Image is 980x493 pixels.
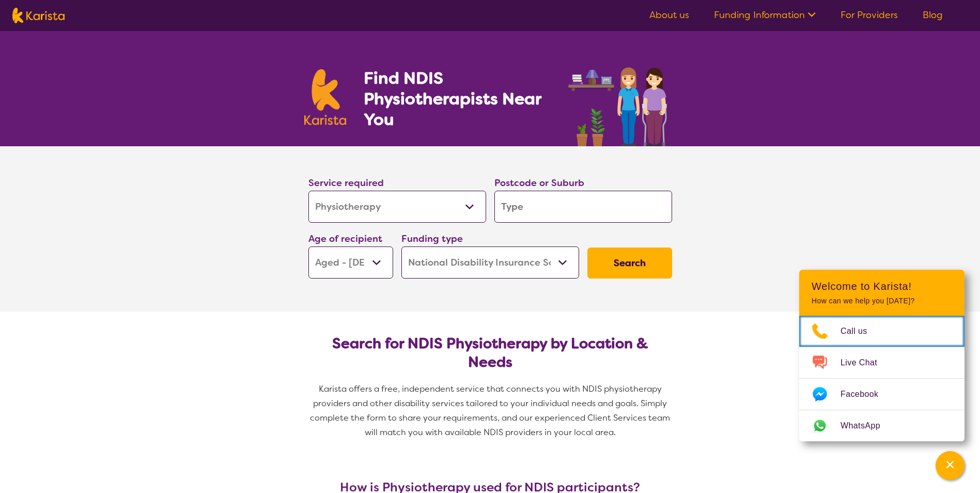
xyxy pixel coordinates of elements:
[812,297,952,305] p: How can we help you [DATE]?
[936,451,965,480] button: Channel Menu
[841,9,898,21] a: For Providers
[304,382,676,440] p: Karista offers a free, independent service that connects you with NDIS physiotherapy providers an...
[841,355,890,371] span: Live Chat
[401,233,463,245] label: Funding type
[12,8,65,23] img: Karista logo
[812,280,952,292] h2: Welcome to Karista!
[317,334,664,372] h2: Search for NDIS Physiotherapy by Location & Needs
[494,191,672,223] input: Type
[494,177,584,189] label: Postcode or Suburb
[649,9,689,21] a: About us
[841,387,891,402] span: Facebook
[799,316,965,441] ul: Choose channel
[841,418,893,434] span: WhatsApp
[364,68,555,130] h1: Find NDIS Physiotherapists Near You
[714,9,816,21] a: Funding Information
[308,233,382,245] label: Age of recipient
[587,248,672,279] button: Search
[308,177,384,189] label: Service required
[799,270,965,441] div: Channel Menu
[923,9,943,21] a: Blog
[304,69,347,125] img: Karista logo
[799,410,965,441] a: Web link opens in a new tab.
[565,56,676,146] img: physiotherapy
[841,323,880,339] span: Call us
